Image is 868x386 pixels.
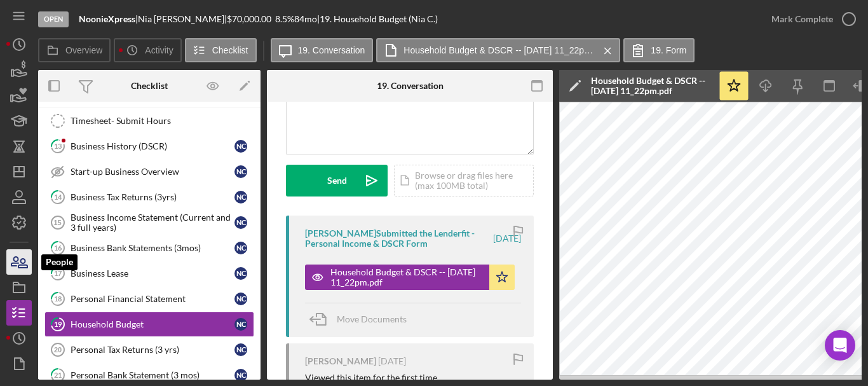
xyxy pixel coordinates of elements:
a: 17Business LeaseNC [44,261,254,286]
tspan: 13 [54,142,62,150]
div: N C [234,191,247,203]
div: Personal Financial Statement [71,294,234,304]
a: 19Household BudgetNC [44,312,254,337]
b: NoonieXpress [79,13,135,24]
div: Household Budget & DSCR -- [DATE] 11_22pm.pdf [330,267,483,287]
tspan: 14 [54,193,62,201]
button: 19. Form [623,38,695,62]
tspan: 17 [54,269,62,277]
button: Activity [114,38,181,62]
div: Nia [PERSON_NAME] | [138,14,227,24]
a: 15Business Income Statement (Current and 3 full years)NC [44,210,254,235]
label: Activity [145,45,173,55]
tspan: 19 [54,320,62,328]
div: [PERSON_NAME] Submitted the Lenderfit - Personal Income & DSCR Form [305,228,491,249]
div: $70,000.00 [227,14,275,24]
div: Business Bank Statements (3mos) [71,243,234,253]
tspan: 15 [53,219,61,226]
time: 2025-08-12 03:18 [378,356,406,366]
button: Household Budget & DSCR -- [DATE] 11_22pm.pdf [305,265,515,290]
div: Business Lease [71,268,234,279]
label: 19. Conversation [298,45,365,55]
a: 13Business History (DSCR)NC [44,134,254,159]
div: Personal Bank Statement (3 mos) [71,370,234,380]
div: 8.5 % [275,14,294,24]
div: N C [234,267,247,280]
div: Business Tax Returns (3yrs) [71,192,234,202]
div: N C [234,140,247,153]
a: Start-up Business OverviewNC [44,159,254,184]
div: N C [234,242,247,254]
div: N C [234,216,247,229]
time: 2025-08-12 03:22 [493,233,521,244]
div: 84 mo [294,14,317,24]
label: Checklist [212,45,248,55]
a: Timesheet- Submit Hours [44,108,254,134]
div: Checklist [131,81,168,91]
label: Overview [65,45,102,55]
div: N C [234,343,247,356]
div: Start-up Business Overview [71,167,234,177]
label: Household Budget & DSCR -- [DATE] 11_22pm.pdf [403,45,594,55]
tspan: 21 [54,371,62,379]
button: Household Budget & DSCR -- [DATE] 11_22pm.pdf [376,38,620,62]
tspan: 18 [54,294,62,303]
div: Business History (DSCR) [71,141,234,151]
div: Open [38,11,69,27]
div: N C [234,293,247,305]
button: 19. Conversation [271,38,374,62]
div: N C [234,165,247,178]
div: Mark Complete [771,6,833,32]
div: | [79,14,138,24]
div: Business Income Statement (Current and 3 full years) [71,212,234,233]
div: N C [234,318,247,331]
a: 20Personal Tax Returns (3 yrs)NC [44,337,254,362]
button: Checklist [185,38,257,62]
tspan: 20 [54,346,62,354]
div: N C [234,369,247,382]
div: Open Intercom Messenger [825,330,855,361]
button: Send [286,165,388,196]
a: 16Business Bank Statements (3mos)NC [44,235,254,261]
div: [PERSON_NAME] [305,356,376,366]
div: | 19. Household Budget (Nia C.) [317,14,438,24]
a: 14Business Tax Returns (3yrs)NC [44,184,254,210]
div: Personal Tax Returns (3 yrs) [71,345,234,355]
div: Send [327,165,347,196]
div: Viewed this item for the first time. [305,373,439,383]
tspan: 16 [54,244,62,252]
div: Timesheet- Submit Hours [71,116,254,126]
div: 19. Conversation [377,81,444,91]
span: Move Documents [337,314,407,324]
button: Mark Complete [759,6,862,32]
div: Household Budget & DSCR -- [DATE] 11_22pm.pdf [591,76,712,96]
label: 19. Form [651,45,686,55]
a: 18Personal Financial StatementNC [44,286,254,312]
div: Household Budget [71,319,234,329]
button: Move Documents [305,303,419,335]
button: Overview [38,38,111,62]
